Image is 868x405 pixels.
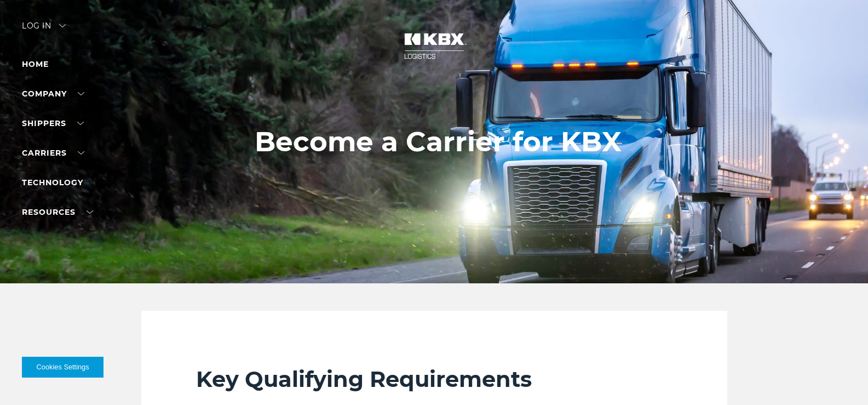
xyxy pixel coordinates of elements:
[255,126,622,158] h1: Become a Carrier for KBX
[22,357,104,378] button: Cookies Settings
[22,22,66,38] div: Log in
[196,366,672,393] h2: Key Qualifying Requirements
[393,22,475,70] img: kbx logo
[22,178,83,187] a: Technology
[22,118,84,128] a: SHIPPERS
[22,89,84,99] a: Company
[22,59,49,69] a: Home
[22,148,84,158] a: Carriers
[22,207,93,217] a: RESOURCES
[59,24,66,27] img: arrow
